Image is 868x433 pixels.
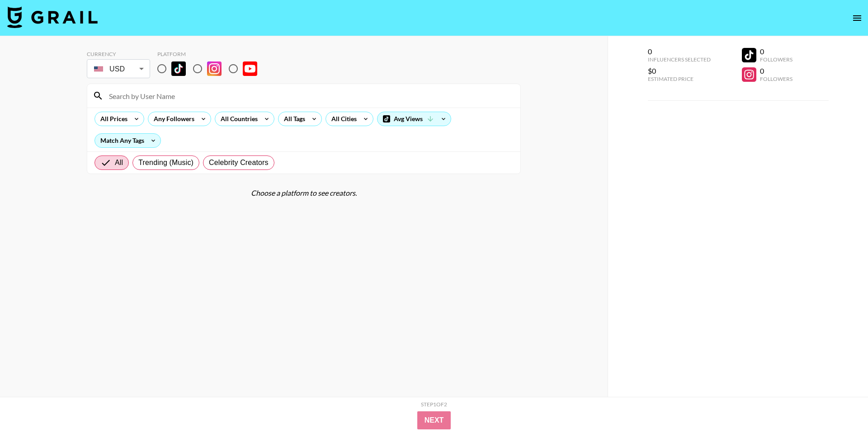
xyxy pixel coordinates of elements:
div: All Cities [326,112,359,126]
img: YouTube [243,61,257,76]
div: 0 [760,66,793,75]
span: Celebrity Creators [209,157,269,168]
div: Currency [87,51,150,57]
div: All Prices [95,112,129,126]
input: Search by User Name [104,89,515,103]
span: All [115,157,123,168]
img: Grail Talent [7,6,98,28]
div: USD [89,61,148,77]
div: Influencers Selected [648,56,711,63]
div: Estimated Price [648,75,711,82]
iframe: Drift Widget Chat Controller [823,388,857,422]
div: Choose a platform to see creators. [87,188,521,198]
div: All Countries [215,112,259,126]
div: Followers [760,75,793,82]
div: Match Any Tags [95,134,160,147]
div: Step 1 of 2 [421,401,447,408]
div: 0 [760,47,793,56]
img: Instagram [207,61,222,76]
button: Next [417,411,451,429]
div: Platform [157,51,264,57]
div: Avg Views [377,112,451,126]
button: open drawer [848,9,866,27]
img: TikTok [171,61,186,76]
div: All Tags [278,112,307,126]
div: Any Followers [148,112,196,126]
span: Trending (Music) [138,157,193,168]
div: Followers [760,56,793,63]
div: $0 [648,66,711,75]
div: 0 [648,47,711,56]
